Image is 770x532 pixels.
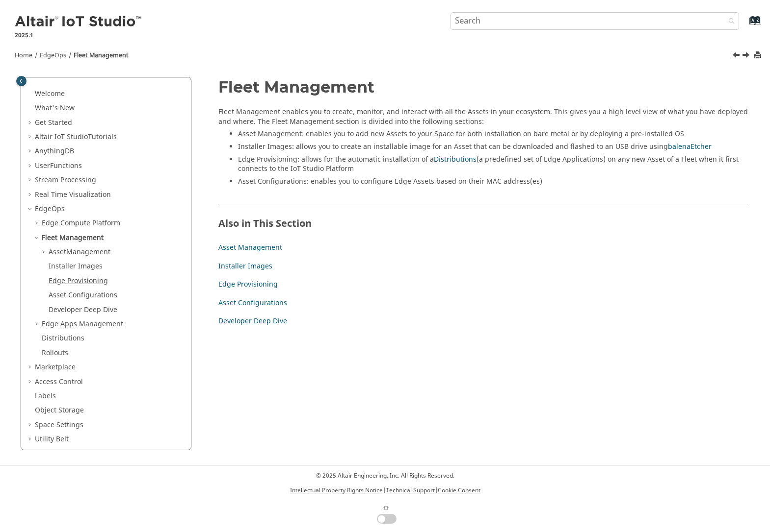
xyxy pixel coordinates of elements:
[438,486,480,495] a: Cookie Consent
[35,377,83,387] a: Access Control
[218,204,749,234] h2: Also in This Section
[218,107,749,189] div: Fleet Management enables you to create, monitor, and interact with all the Assets in your ecosyst...
[35,89,65,99] a: Welcome
[50,161,82,171] span: Functions
[35,204,65,214] a: EdgeOps
[382,501,390,514] span: ☼
[755,49,763,62] button: Print this page
[27,449,35,459] span: Expand Developers Documentation
[733,50,741,62] a: Previous topic: Management Service
[35,405,84,415] a: Object Storage
[290,471,480,480] p: © 2025 Altair Engineering, Inc. All Rights Reserved.
[238,129,749,142] li: Asset Management: enables you to add new Assets to your Space for both installation on bare metal...
[27,118,35,128] span: Expand Get Started
[27,377,35,387] span: Expand Access Control
[373,501,397,524] label: Change to dark/light theme
[290,486,383,495] a: Intellectual Property Rights Notice
[27,435,35,444] span: Expand Utility Belt
[35,362,76,372] a: Marketplace
[35,132,117,142] a: Altair IoT StudioTutorials
[238,177,749,190] li: Asset Configurations: enables you to configure Edge Assets based on their MAC address(es)
[49,276,108,286] a: Edge Provisioning
[35,161,82,171] a: UserFunctions
[27,204,35,214] span: Collapse EdgeOps
[218,279,278,290] a: Edge Provisioning
[49,247,110,257] a: AssetManagement
[238,155,749,177] li: Edge Provisioning: allows for the automatic installation of a (a predefined set of Edge Applicati...
[668,142,712,152] a: balenaEtcher
[218,242,282,253] a: Asset Management
[15,51,32,60] a: Home
[42,348,68,358] a: Rollouts
[35,132,88,142] span: Altair IoT Studio
[386,486,435,495] a: Technical Support
[434,154,477,165] a: Distributions
[218,298,287,308] a: Asset Configurations
[27,161,35,171] span: Expand UserFunctions
[15,31,143,40] p: 2025.1
[35,175,96,185] a: Stream Processing
[16,76,27,86] button: Toggle publishing table of content
[27,190,35,200] span: Expand Real Time Visualization
[716,12,743,31] button: Search
[14,78,199,336] nav: Table of Contents Container
[49,305,117,315] a: Developer Deep Dive
[35,434,69,444] a: Utility Belt
[35,146,74,156] a: AnythingDB
[27,175,35,185] span: Expand Stream Processing
[743,50,751,62] a: Next topic: Asset Management
[238,142,749,155] li: Installer Images: allows you to create an installable image for an Asset that can be downloaded a...
[49,261,103,271] a: Installer Images
[218,261,272,271] a: Installer Images
[35,118,72,128] a: Get Started
[218,316,287,326] a: Developer Deep Dive
[27,363,35,372] span: Expand Marketplace
[218,78,749,96] h1: Fleet Management
[451,12,739,30] input: Search query
[27,146,35,156] span: Expand AnythingDB
[35,190,111,200] a: Real Time Visualization
[34,218,42,228] span: Expand Edge Compute Platform
[27,420,35,430] span: Expand Space Settings
[34,233,42,243] span: Collapse Fleet Management
[41,247,49,257] span: Expand AssetManagement
[42,333,84,343] a: Distributions
[42,319,123,329] a: Edge Apps Management
[74,51,129,60] a: Fleet Management
[15,14,143,30] img: Altair IoT Studio
[27,89,185,487] ul: Table of Contents
[35,103,75,113] a: What's New
[42,233,104,243] a: Fleet Management
[49,247,66,257] span: Asset
[35,420,83,430] a: Space Settings
[42,218,120,228] a: Edge Compute Platform
[218,241,739,333] nav: Child Links
[35,449,124,459] a: Developers Documentation
[27,132,35,142] span: Expand Altair IoT StudioTutorials
[734,20,756,30] a: Go to index terms page
[34,319,42,329] span: Expand Edge Apps Management
[49,290,117,300] a: Asset Configurations
[40,51,66,60] a: EdgeOps
[35,391,56,401] a: Labels
[290,486,480,495] p: | |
